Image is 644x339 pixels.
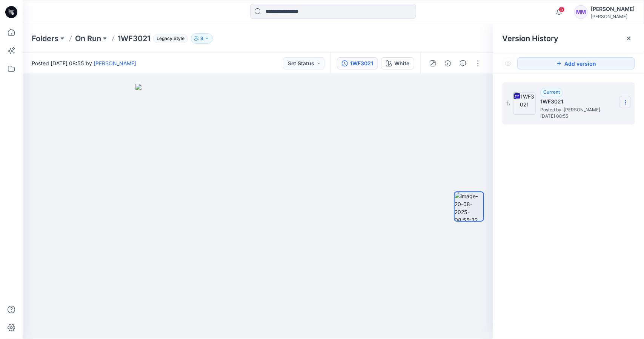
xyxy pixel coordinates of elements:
[540,97,616,106] h5: 1WF3021
[455,192,483,221] img: image-20-08-2025-08:55:32
[442,57,454,69] button: Details
[32,33,58,44] a: Folders
[513,92,536,115] img: 1WF3021
[135,84,381,339] img: eyJhbGciOiJIUzI1NiIsImtpZCI6IjAiLCJzbHQiOiJzZXMiLCJ0eXAiOiJKV1QifQ.eyJkYXRhIjp7InR5cGUiOiJzdG9yYW...
[150,33,188,44] button: Legacy Style
[350,59,373,68] div: 1WF3021
[517,57,635,69] button: Add version
[153,34,188,43] span: Legacy Style
[502,34,558,43] span: Version History
[75,33,101,44] a: On Run
[540,106,616,114] span: Posted by: Bin Nengli
[118,33,150,44] p: 1WF3021
[337,57,378,69] button: 1WF3021
[574,5,588,19] div: MM
[507,100,510,107] span: 1.
[540,114,616,119] span: [DATE] 08:55
[591,5,635,14] div: [PERSON_NAME]
[200,34,203,43] p: 9
[502,57,514,69] button: Show Hidden Versions
[381,57,414,69] button: White
[191,33,213,44] button: 9
[94,60,136,66] a: [PERSON_NAME]
[394,59,409,68] div: White
[559,6,565,12] span: 5
[543,89,560,95] span: Current
[626,35,632,42] button: Close
[32,59,136,67] span: Posted [DATE] 08:55 by
[591,14,635,19] div: [PERSON_NAME]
